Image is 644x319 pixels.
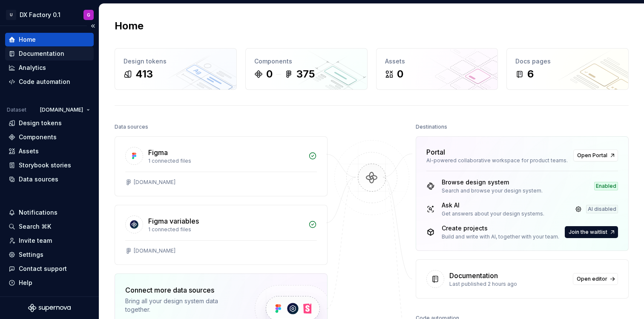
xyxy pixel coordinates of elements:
a: Components0375 [245,48,368,90]
div: AI-powered collaborative workspace for product teams. [426,157,568,164]
div: Notifications [19,208,57,217]
div: G [87,11,90,18]
a: Storybook stories [5,158,94,172]
a: Data sources [5,172,94,186]
div: Dataset [7,106,26,113]
div: 0 [266,67,273,81]
div: Connect more data sources [125,285,240,295]
div: Code automation [19,78,70,86]
button: Contact support [5,262,94,276]
button: Collapse sidebar [87,20,99,32]
svg: Supernova Logo [28,304,71,312]
div: 1 connected files [148,226,303,233]
div: Browse design system [442,178,543,187]
div: U [6,10,16,20]
div: Enabled [594,182,618,190]
a: Home [5,33,94,46]
a: Figma1 connected files[DOMAIN_NAME] [115,136,328,196]
div: Design tokens [124,57,228,66]
div: Documentation [449,270,498,281]
span: Join the waitlist [569,229,607,236]
a: Code automation [5,75,94,89]
div: Docs pages [515,57,620,66]
div: Bring all your design system data together. [125,297,240,314]
div: AI disabled [586,205,618,213]
span: Open Portal [577,152,607,159]
div: Invite team [19,236,52,245]
div: 413 [135,67,153,81]
div: Components [254,57,359,66]
div: Storybook stories [19,161,71,170]
div: [DOMAIN_NAME] [134,179,175,186]
span: [DOMAIN_NAME] [40,106,83,113]
div: Design tokens [19,119,62,127]
button: [DOMAIN_NAME] [36,104,94,116]
div: Home [19,35,36,44]
a: Docs pages6 [506,48,629,90]
div: 6 [527,67,534,81]
div: Analytics [19,63,46,72]
h2: Home [115,19,144,33]
a: Invite team [5,234,94,247]
a: Assets [5,144,94,158]
div: Help [19,279,32,287]
div: Data sources [19,175,58,184]
div: [DOMAIN_NAME] [134,247,175,254]
a: Design tokens413 [115,48,237,90]
a: Join the waitlist [565,226,618,238]
a: Open Portal [573,149,618,161]
button: Help [5,276,94,290]
button: Search ⌘K [5,220,94,233]
div: Search and browse your design system. [442,187,543,194]
div: Ask AI [442,201,544,210]
div: Get answers about your design systems. [442,210,544,217]
div: Figma [148,147,168,158]
a: Figma variables1 connected files[DOMAIN_NAME] [115,205,328,265]
div: Assets [19,147,39,155]
div: Documentation [19,49,64,58]
a: Components [5,130,94,144]
div: Destinations [416,121,447,133]
a: Design tokens [5,116,94,130]
a: Settings [5,248,94,262]
div: 1 connected files [148,158,303,164]
div: Last published 2 hours ago [449,281,568,287]
div: Assets [385,57,489,66]
div: Portal [426,147,445,157]
span: Open editor [577,276,607,282]
button: UDX Factory 0.1G [2,6,97,24]
div: Create projects [442,224,559,233]
a: Open editor [573,273,618,285]
a: Documentation [5,47,94,60]
div: Data sources [115,121,148,133]
a: Analytics [5,61,94,75]
div: 0 [397,67,403,81]
div: Contact support [19,264,67,273]
div: 375 [296,67,315,81]
div: DX Factory 0.1 [20,11,60,19]
div: Figma variables [148,216,199,226]
div: Build and write with AI, together with your team. [442,233,559,240]
a: Assets0 [376,48,498,90]
div: Components [19,133,57,141]
div: Settings [19,250,43,259]
div: Search ⌘K [19,222,51,231]
button: Notifications [5,206,94,219]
